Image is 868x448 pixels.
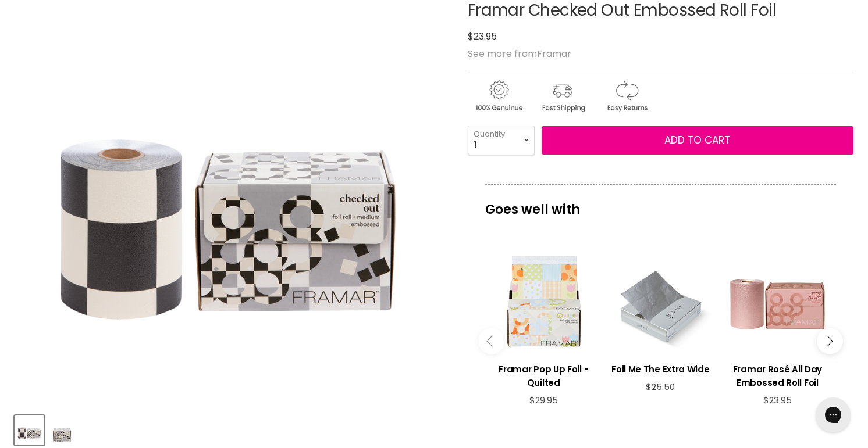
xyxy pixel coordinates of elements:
a: Framar [537,47,571,60]
iframe: Gorgias live chat messenger [810,393,856,436]
h3: Framar Rosé All Day Embossed Roll Foil [725,363,830,389]
span: Add to cart [664,133,730,147]
a: View product:Framar Rosé All Day Embossed Roll Foil [725,354,830,395]
img: genuine.gif [468,78,529,114]
div: Product thumbnails [13,412,449,445]
a: View product:Foil Me The Extra Wide [608,354,713,382]
p: Goes well with [485,184,836,223]
button: Add to cart [542,126,853,155]
span: $25.50 [646,381,675,393]
img: shipping.gif [532,78,593,114]
img: Framar Checked Out Embossed Roll Foil [49,417,76,444]
h3: Framar Pop Up Foil - Quilted [491,363,596,389]
button: Framar Checked Out Embossed Roll Foil [15,415,44,445]
select: Quantity [468,126,535,155]
span: $23.95 [763,394,792,406]
h1: Framar Checked Out Embossed Roll Foil [468,2,853,20]
span: $29.95 [529,394,558,406]
img: returns.gif [596,78,657,114]
span: See more from [468,47,571,60]
img: Framar Checked Out Embossed Roll Foil [16,417,43,444]
button: Framar Checked Out Embossed Roll Foil [48,415,77,445]
span: $23.95 [468,30,497,43]
a: View product:Framar Pop Up Foil - Quilted [491,354,596,395]
h3: Foil Me The Extra Wide [608,363,713,376]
